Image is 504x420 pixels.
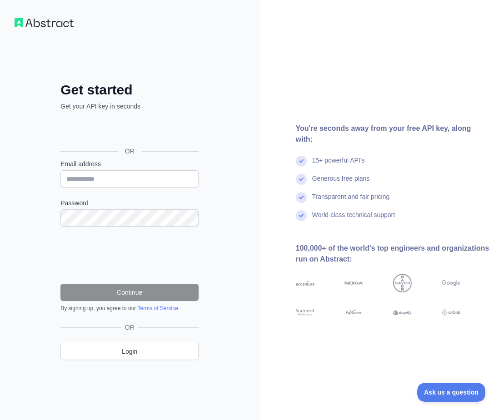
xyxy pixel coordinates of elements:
[56,121,201,141] iframe: “使用 Google 账号登录”按钮
[296,210,307,221] img: check mark
[344,274,363,292] img: nokia
[417,383,486,402] iframe: Toggle Customer Support
[121,323,138,332] span: OR
[442,308,460,317] img: airbnb
[60,102,199,111] p: Get your API key in seconds
[312,174,370,192] div: Generous free plans
[312,192,390,210] div: Transparent and fair pricing
[296,308,314,317] img: stanford university
[344,308,363,317] img: payoneer
[296,243,490,265] div: 100,000+ of the world's top engineers and organizations run on Abstract:
[296,274,314,292] img: accenture
[296,174,307,185] img: check mark
[296,192,307,203] img: check mark
[118,147,142,156] span: OR
[312,210,395,228] div: World-class technical support
[60,284,199,301] button: Continue
[442,274,460,292] img: google
[393,308,412,317] img: shopify
[137,305,178,311] a: Terms of Service
[60,198,199,208] label: Password
[60,82,199,98] h2: Get started
[393,274,412,292] img: bayer
[312,156,365,174] div: 15+ powerful API's
[15,18,74,27] img: Workflow
[60,305,199,312] div: By signing up, you agree to our .
[60,237,199,273] iframe: reCAPTCHA
[296,156,307,167] img: check mark
[60,343,199,360] a: Login
[296,123,490,145] div: You're seconds away from your free API key, along with:
[60,159,199,168] label: Email address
